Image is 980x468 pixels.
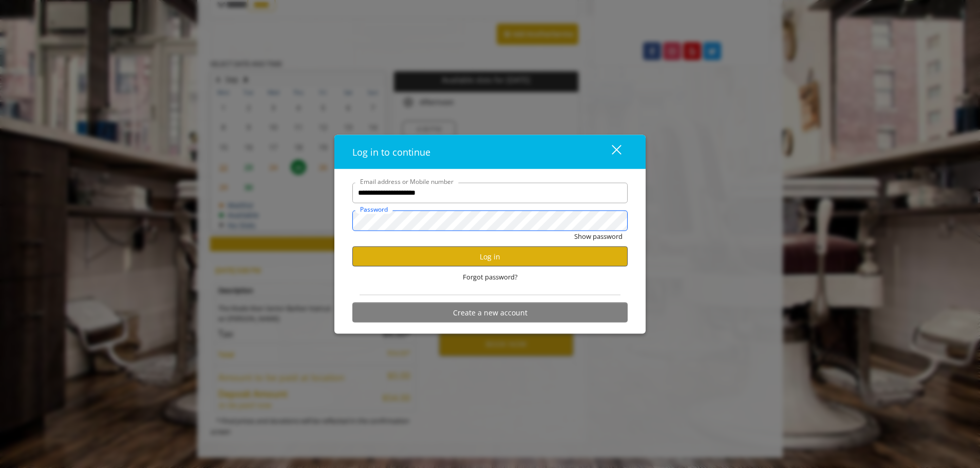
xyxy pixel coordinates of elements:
[352,247,628,267] button: Log in
[352,303,628,323] button: Create a new account
[574,231,623,241] button: Show password
[463,272,518,283] span: Forgot password?
[352,145,430,158] span: Log in to continue
[593,141,628,162] button: close dialog
[352,210,628,231] input: Password
[355,204,393,214] label: Password
[355,176,459,186] label: Email address or Mobile number
[600,144,620,159] div: close dialog
[352,182,628,203] input: Email address or Mobile number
